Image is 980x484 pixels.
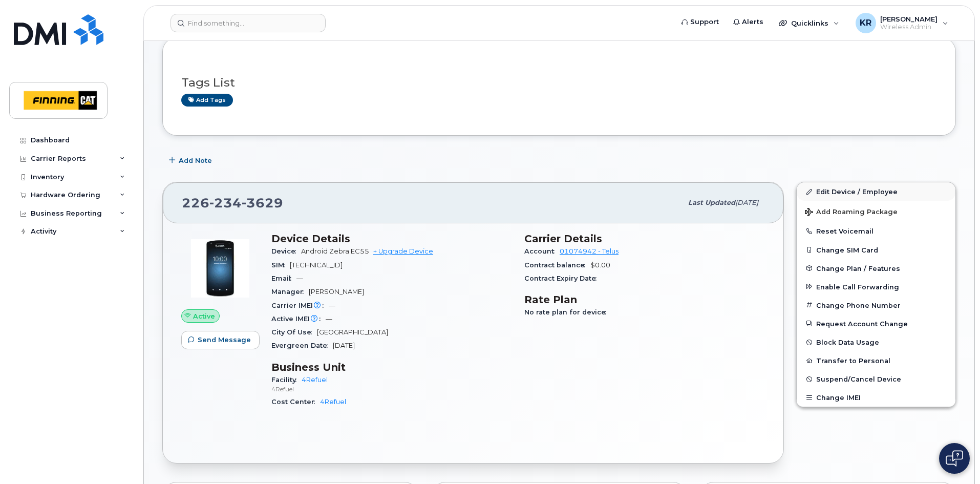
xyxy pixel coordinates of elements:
span: [GEOGRAPHIC_DATA] [317,328,388,336]
button: Change Phone Number [797,296,955,314]
span: SIM [271,261,290,269]
span: Enable Call Forwarding [816,283,899,290]
span: Contract Expiry Date [524,275,602,282]
span: [PERSON_NAME] [309,288,364,296]
button: Transfer to Personal [797,351,955,370]
div: Quicklinks [772,13,846,33]
button: Change Plan / Features [797,259,955,278]
button: Change IMEI [797,388,955,407]
a: 4Refuel [320,398,346,406]
span: Active IMEI [271,315,326,323]
a: 4Refuel [302,376,328,384]
span: Quicklinks [791,19,828,27]
span: 234 [209,195,242,211]
span: Add Roaming Package [805,208,898,218]
span: Carrier IMEI [271,302,329,309]
a: 01074942 - Telus [560,247,619,255]
span: Change Plan / Features [816,264,900,272]
a: + Upgrade Device [373,247,433,255]
span: Send Message [198,335,251,345]
span: Support [690,17,719,27]
h3: Device Details [271,233,512,245]
p: 4Refuel [271,385,512,393]
span: Add Note [179,156,212,165]
span: [DATE] [735,199,758,206]
button: Send Message [181,331,260,349]
img: Open chat [946,450,963,467]
button: Add Note [162,151,221,170]
span: — [329,302,335,309]
button: Enable Call Forwarding [797,278,955,296]
span: Facility [271,376,302,384]
button: Request Account Change [797,314,955,333]
h3: Business Unit [271,361,512,373]
span: Active [193,311,215,321]
span: Device [271,247,301,255]
button: Suspend/Cancel Device [797,370,955,388]
span: City Of Use [271,328,317,336]
button: Change SIM Card [797,241,955,259]
span: Cost Center [271,398,320,406]
a: Add tags [181,94,233,107]
h3: Carrier Details [524,233,765,245]
span: No rate plan for device [524,308,611,316]
span: KR [860,17,871,29]
span: [DATE] [333,342,355,349]
input: Find something... [171,14,326,32]
span: Suspend/Cancel Device [816,375,901,383]
div: Kristie Reil [848,13,955,33]
button: Block Data Usage [797,333,955,351]
a: Alerts [726,12,771,32]
span: Android Zebra EC55 [301,247,369,255]
span: Account [524,247,560,255]
button: Reset Voicemail [797,222,955,240]
h3: Tags List [181,76,937,89]
span: Email [271,275,296,282]
span: [TECHNICAL_ID] [290,261,343,269]
button: Add Roaming Package [797,201,955,222]
span: $0.00 [590,261,610,269]
span: Manager [271,288,309,296]
a: Support [674,12,726,32]
h3: Rate Plan [524,293,765,306]
span: Contract balance [524,261,590,269]
span: Alerts [742,17,763,27]
span: — [296,275,303,282]
img: image20231002-4137094-26h14i.jpeg [189,238,251,299]
span: Evergreen Date [271,342,333,349]
span: Wireless Admin [880,23,938,31]
span: [PERSON_NAME] [880,15,938,23]
span: Last updated [688,199,735,206]
span: — [326,315,332,323]
span: 3629 [242,195,283,211]
span: 226 [182,195,283,211]
a: Edit Device / Employee [797,182,955,201]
